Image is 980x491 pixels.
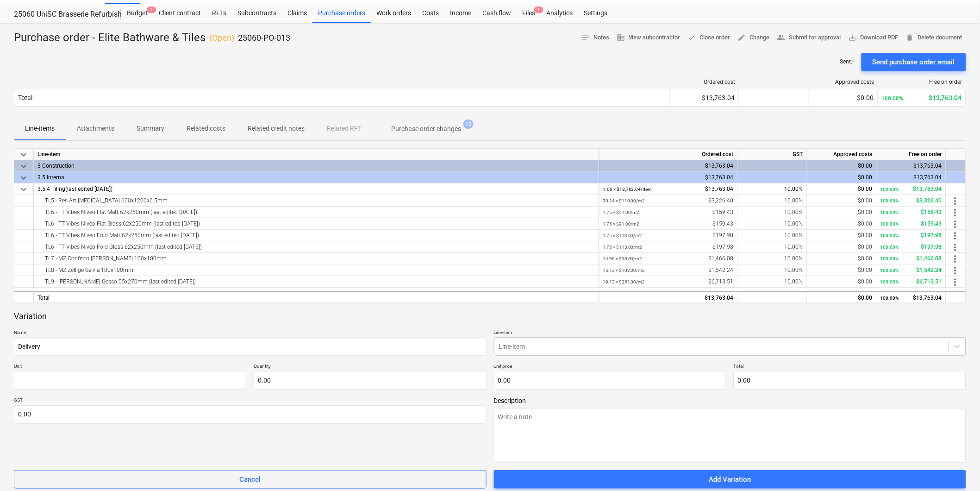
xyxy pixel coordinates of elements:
span: more_vert [950,253,961,264]
small: 100.00% [880,245,899,250]
div: GST [738,149,807,160]
p: Line-items [25,124,55,133]
div: 10.00% [738,207,807,218]
div: $1,542.24 [880,264,942,276]
span: more_vert [950,195,961,207]
div: $13,763.04 [603,160,734,172]
div: $13,763.04 [603,183,734,195]
small: 100.00% [880,256,899,261]
div: $159.43 [880,207,942,218]
p: Unit price [494,363,726,371]
div: $13,763.04 [603,292,734,304]
div: $13,763.04 [674,94,735,101]
div: Cancel [239,473,261,485]
span: 3.5.4 Tiling [37,186,65,192]
div: $0.00 [812,94,874,101]
div: $13,763.04 [880,172,942,183]
a: RFTs [206,4,232,23]
span: Submit for approval [777,32,841,43]
small: 1.75 × $91.00 / m2 [603,210,640,215]
p: GST [14,397,487,405]
span: View subcontractor [617,32,680,43]
p: Purchase order changes [391,124,461,134]
button: Close order [684,31,734,45]
div: $197.98 [603,230,734,241]
span: 10 [463,120,474,129]
span: keyboard_arrow_down [18,184,29,195]
div: 10.00% [738,218,807,230]
div: Approved costs [807,149,877,160]
small: 1.00 × $13,763.04 / Item [603,187,652,192]
a: Work orders [371,4,417,23]
small: 100.00% [880,198,899,203]
div: $0.00 [811,183,873,195]
div: $0.00 [811,264,873,276]
div: $0.00 [811,230,873,241]
div: 10.00% [738,264,807,276]
div: $0.00 [811,241,873,253]
div: 10.00% [738,253,807,264]
div: 10.00% [738,241,807,253]
div: $6,713.51 [603,276,734,288]
div: $13,763.04 [880,160,942,172]
a: Analytics [541,4,578,23]
p: Related costs [187,124,225,133]
button: Notes [578,31,613,45]
div: $0.00 [811,218,873,230]
div: Free on order [882,79,962,85]
div: Budget [121,4,153,23]
button: Delete document [902,31,966,45]
span: business [617,33,625,42]
span: keyboard_arrow_down [18,161,29,172]
div: 10.00% [738,183,807,195]
p: Unit [14,363,246,371]
button: Change [734,31,774,45]
span: more_vert [950,219,961,230]
span: more_vert [950,230,961,241]
button: Submit for approval [774,31,845,45]
a: Settings [578,4,613,23]
div: $0.00 [811,292,873,304]
div: 10.00% [738,276,807,288]
div: TL6 - TT Vibes Niveo Fold Matt 62x250mm (last edited 26 Aug 2025) [37,230,595,241]
a: Claims [282,4,312,23]
div: $0.00 [811,160,873,172]
p: Total [734,363,966,371]
div: $6,713.51 [880,276,942,288]
div: 3 Construction [37,160,595,171]
a: Client contract [153,4,206,23]
span: Change [738,32,770,43]
div: Cash flow [477,4,517,23]
div: $0.00 [811,253,873,264]
span: more_vert [950,207,961,218]
div: Ordered cost [674,79,736,85]
div: $13,763.04 [882,94,962,101]
div: TL8 - MZ Zellige Salvia 100x100mm [37,264,595,276]
span: keyboard_arrow_down [18,149,29,160]
div: Line-item [34,149,599,160]
div: $0.00 [811,207,873,218]
div: $197.98 [880,230,942,241]
div: Subcontracts [232,4,282,23]
iframe: Chat Widget [934,447,980,491]
div: Free on order [877,149,946,160]
button: Add Variation [494,470,967,489]
div: $3,326.40 [880,195,942,207]
button: Download PDF [845,31,902,45]
p: ( Open ) [209,32,234,44]
p: Sent : - [840,58,854,66]
p: Quantity [254,363,486,371]
p: Attachments [77,124,114,133]
span: Notes [581,32,609,43]
a: Costs [417,4,444,23]
span: more_vert [950,277,961,288]
div: TL6 - TT Vibes Niveo Fold Gloss 62x250mm (last edited 26 Aug 2025) [37,241,595,252]
p: Name [14,329,487,337]
small: 100.00% [882,95,904,101]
